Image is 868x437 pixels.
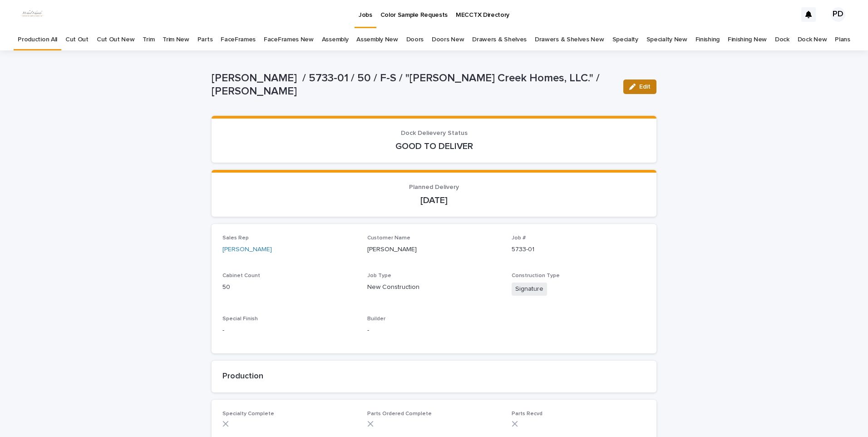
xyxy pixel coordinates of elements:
p: [PERSON_NAME] [367,245,501,254]
a: Parts [197,29,212,50]
a: FaceFrames New [264,29,314,50]
button: Edit [623,79,656,94]
a: Drawers & Shelves New [535,29,604,50]
span: Parts Recvd [512,411,542,417]
span: Planned Delivery [409,184,459,190]
p: - [367,326,501,335]
p: New Construction [367,283,501,292]
span: Job Type [367,273,391,278]
a: Doors [406,29,424,50]
a: Finishing [695,29,720,50]
div: PD [831,7,845,22]
a: Trim [143,29,154,50]
span: Job # [512,235,526,241]
h2: Production [222,372,646,382]
p: GOOD TO DELIVER [222,141,646,152]
span: Special Finish [222,316,258,322]
span: Parts Ordered Complete [367,411,432,417]
p: 5733-01 [512,245,646,254]
span: Edit [639,84,651,90]
a: Plans [835,29,850,50]
span: Builder [367,316,385,322]
p: - [222,326,356,335]
a: Assembly New [356,29,398,50]
a: Specialty [612,29,638,50]
span: Specialty Complete [222,411,274,417]
span: Construction Type [512,273,560,278]
a: [PERSON_NAME] [222,245,272,254]
span: Cabinet Count [222,273,260,278]
a: Cut Out New [97,29,135,50]
a: Doors New [432,29,464,50]
a: Finishing New [728,29,767,50]
a: Dock [775,29,789,50]
a: Specialty New [646,29,687,50]
a: FaceFrames [221,29,256,50]
span: Dock Delievery Status [401,130,468,136]
a: Trim New [163,29,189,50]
a: Assembly [322,29,349,50]
span: Signature [512,283,547,296]
a: Dock New [798,29,827,50]
p: [PERSON_NAME] / 5733-01 / 50 / F-S / "[PERSON_NAME] Creek Homes, LLC." / [PERSON_NAME] [212,72,616,98]
a: Drawers & Shelves [472,29,527,50]
a: Cut Out [65,29,89,50]
p: [DATE] [222,195,646,206]
a: Production All [18,29,57,50]
p: 50 [222,283,356,292]
span: Sales Rep [222,235,249,241]
img: dhEtdSsQReaQtgKTuLrt [18,5,46,24]
span: Customer Name [367,235,410,241]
